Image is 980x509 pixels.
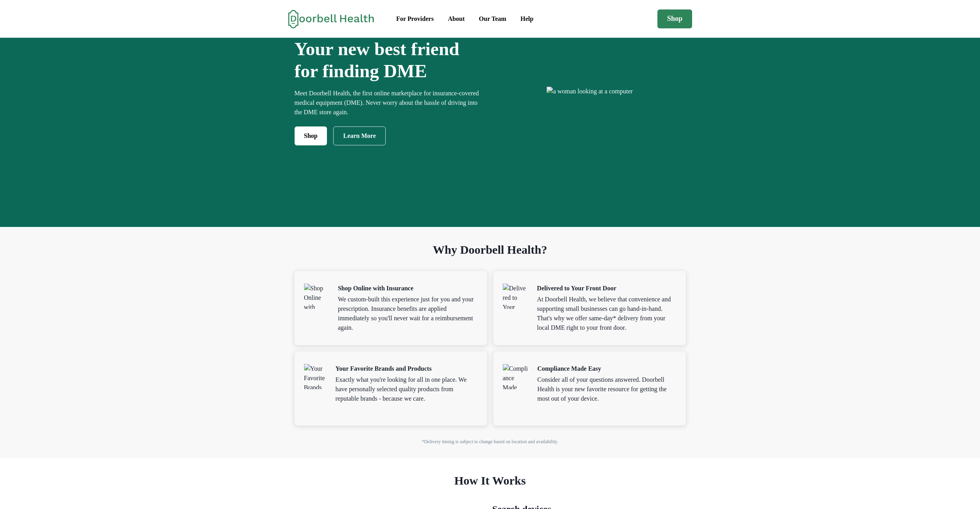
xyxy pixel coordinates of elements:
a: Shop [295,126,327,145]
div: Our Team [479,14,506,24]
img: Compliance Made Easy icon [503,364,528,389]
p: Meet Doorbell Health, the first online marketplace for insurance-covered medical equipment (DME).... [295,89,486,117]
h1: Your new best friend for finding DME [295,38,486,82]
a: About [442,11,471,27]
img: Delivered to Your Front Door icon [503,284,528,309]
h1: Why Doorbell Health? [295,243,686,271]
a: Shop [657,9,692,28]
div: For Providers [396,14,434,24]
p: *Delivery timing is subject to change based on location and availability. [295,438,686,445]
div: About [448,14,465,24]
p: Your Favorite Brands and Products [336,364,478,373]
p: We custom-built this experience just for you and your prescription. Insurance benefits are applie... [338,295,478,333]
p: Consider all of your questions answered. Doorbell Health is your new favorite resource for gettin... [538,375,676,403]
p: At Doorbell Health, we believe that convenience and supporting small businesses can go hand-in-ha... [537,295,676,333]
a: For Providers [390,11,440,27]
p: Exactly what you're looking for all in one place. We have personally selected quality products fr... [336,375,478,403]
div: Help [521,14,534,24]
p: Compliance Made Easy [538,364,676,373]
a: Learn More [333,126,386,145]
img: Your Favorite Brands and Products icon [304,364,326,389]
p: Shop Online with Insurance [338,284,478,293]
p: Delivered to Your Front Door [537,284,676,293]
img: Shop Online with Insurance icon [304,284,329,309]
h1: How It Works [295,474,686,502]
a: Our Team [472,11,513,27]
img: a woman looking at a computer [547,87,633,96]
a: Help [514,11,540,27]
